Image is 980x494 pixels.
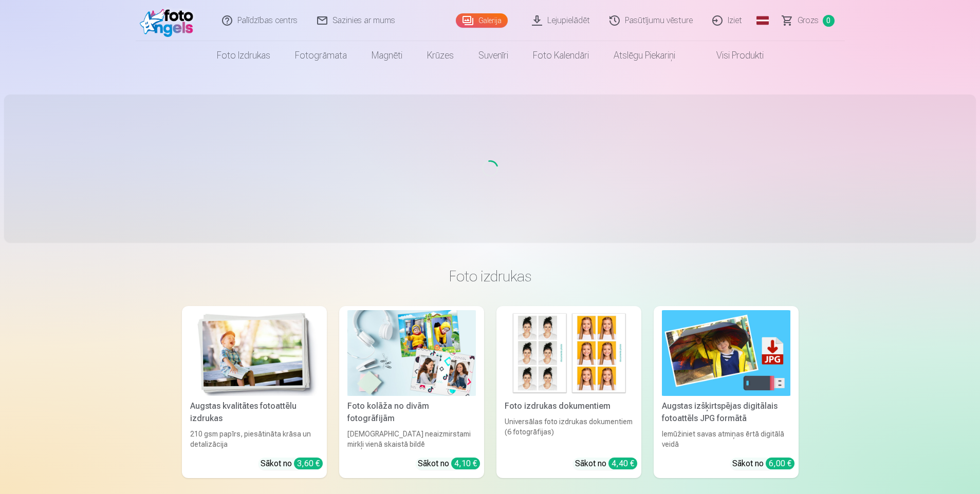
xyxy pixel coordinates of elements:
[766,458,794,469] div: 6,00 €
[688,41,776,70] a: Visi produkti
[466,41,521,70] a: Suvenīri
[658,400,794,425] div: Augstas izšķirtspējas digitālais fotoattēls JPG formātā
[294,458,323,469] div: 3,60 €
[658,429,794,449] div: Iemūžiniet savas atmiņas ērtā digitālā veidā
[501,400,637,412] div: Foto izdrukas dokumentiem
[654,306,799,478] a: Augstas izšķirtspējas digitālais fotoattēls JPG formātāAugstas izšķirtspējas digitālais fotoattēl...
[205,41,283,70] a: Foto izdrukas
[186,400,323,425] div: Augstas kvalitātes fotoattēlu izdrukas
[186,429,323,449] div: 210 gsm papīrs, piesātināta krāsa un detalizācija
[451,458,480,469] div: 4,10 €
[505,310,633,396] img: Foto izdrukas dokumentiem
[182,306,327,478] a: Augstas kvalitātes fotoattēlu izdrukasAugstas kvalitātes fotoattēlu izdrukas210 gsm papīrs, piesā...
[662,310,790,396] img: Augstas izšķirtspējas digitālais fotoattēls JPG formātā
[601,41,688,70] a: Atslēgu piekariņi
[343,400,480,425] div: Foto kolāža no divām fotogrāfijām
[190,267,790,286] h3: Foto izdrukas
[418,458,480,470] div: Sākot no
[415,41,466,70] a: Krūzes
[283,41,359,70] a: Fotogrāmata
[496,306,641,478] a: Foto izdrukas dokumentiemFoto izdrukas dokumentiemUniversālas foto izdrukas dokumentiem (6 fotogr...
[347,310,476,396] img: Foto kolāža no divām fotogrāfijām
[501,416,637,449] div: Universālas foto izdrukas dokumentiem (6 fotogrāfijas)
[190,310,319,396] img: Augstas kvalitātes fotoattēlu izdrukas
[732,458,794,470] div: Sākot no
[140,4,199,37] img: /fa1
[823,15,835,27] span: 0
[608,458,637,469] div: 4,40 €
[339,306,484,478] a: Foto kolāža no divām fotogrāfijāmFoto kolāža no divām fotogrāfijām[DEMOGRAPHIC_DATA] neaizmirstam...
[343,429,480,449] div: [DEMOGRAPHIC_DATA] neaizmirstami mirkļi vienā skaistā bildē
[575,458,637,470] div: Sākot no
[261,458,323,470] div: Sākot no
[456,13,508,28] a: Galerija
[359,41,415,70] a: Magnēti
[521,41,601,70] a: Foto kalendāri
[798,14,819,27] span: Grozs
